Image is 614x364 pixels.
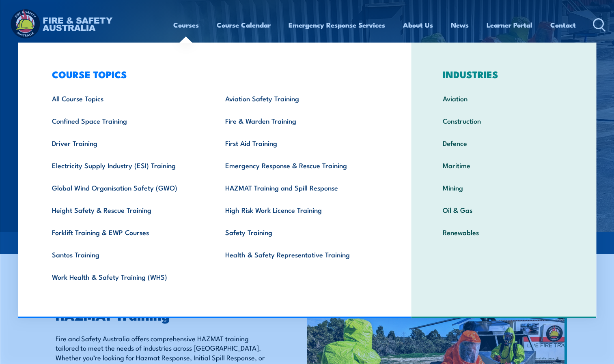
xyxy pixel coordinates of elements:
[430,221,577,243] a: Renewables
[39,69,386,80] h3: COURSE TOPICS
[430,176,577,199] a: Mining
[403,14,433,36] a: About Us
[56,309,270,321] h2: HAZMAT Training
[289,14,385,36] a: Emergency Response Services
[430,87,577,109] a: Aviation
[217,14,271,36] a: Course Calendar
[39,154,213,176] a: Electricity Supply Industry (ESI) Training
[487,14,532,36] a: Learner Portal
[39,243,213,266] a: Santos Training
[39,87,213,109] a: All Course Topics
[213,221,386,243] a: Safety Training
[213,109,386,132] a: Fire & Warden Training
[39,199,213,221] a: Height Safety & Rescue Training
[213,132,386,154] a: First Aid Training
[430,154,577,176] a: Maritime
[39,221,213,243] a: Forklift Training & EWP Courses
[213,154,386,176] a: Emergency Response & Rescue Training
[39,109,213,132] a: Confined Space Training
[213,176,386,199] a: HAZMAT Training and Spill Response
[430,132,577,154] a: Defence
[213,243,386,266] a: Health & Safety Representative Training
[430,109,577,132] a: Construction
[213,199,386,221] a: High Risk Work Licence Training
[430,69,577,80] h3: INDUSTRIES
[39,266,213,288] a: Work Health & Safety Training (WHS)
[550,14,576,36] a: Contact
[39,132,213,154] a: Driver Training
[430,199,577,221] a: Oil & Gas
[173,14,199,36] a: Courses
[451,14,469,36] a: News
[39,176,213,199] a: Global Wind Organisation Safety (GWO)
[213,87,386,109] a: Aviation Safety Training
